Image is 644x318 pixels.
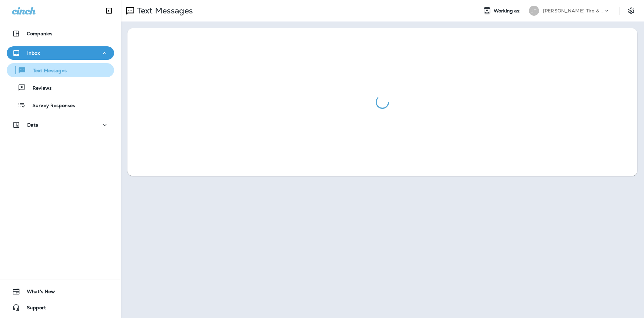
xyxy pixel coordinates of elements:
[134,6,193,16] p: Text Messages
[7,63,114,77] button: Text Messages
[529,6,539,16] div: JT
[26,68,67,74] p: Text Messages
[7,81,114,95] button: Reviews
[7,46,114,60] button: Inbox
[494,8,522,14] span: Working as:
[7,301,114,314] button: Support
[26,85,52,92] p: Reviews
[20,289,55,297] span: What's New
[7,27,114,40] button: Companies
[7,285,114,298] button: What's New
[27,50,40,56] p: Inbox
[100,4,118,17] button: Collapse Sidebar
[26,103,75,109] p: Survey Responses
[27,122,39,128] p: Data
[7,98,114,112] button: Survey Responses
[27,31,52,36] p: Companies
[543,8,603,13] p: [PERSON_NAME] Tire & Auto
[7,118,114,132] button: Data
[20,305,46,313] span: Support
[625,5,637,17] button: Settings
